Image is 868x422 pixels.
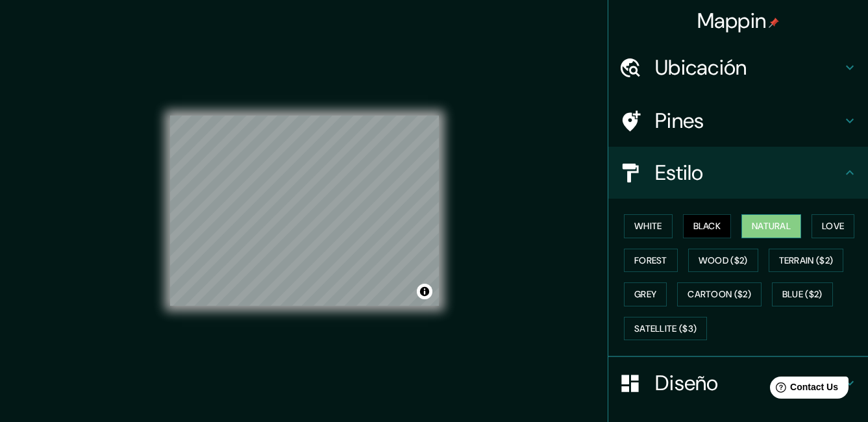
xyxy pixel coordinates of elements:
button: Terrain ($2) [769,249,844,273]
img: pin-icon.png [769,18,779,28]
button: White [624,214,673,238]
font: Black [693,218,721,234]
h4: Estilo [655,160,842,186]
button: Natural [741,214,801,238]
h4: Ubicación [655,55,842,81]
div: Estilo [608,147,868,199]
button: Alternar atribución [417,284,432,299]
button: Black [683,214,732,238]
font: Cartoon ($2) [688,286,751,303]
button: Satellite ($3) [624,317,707,341]
iframe: Help widget launcher [752,371,854,408]
font: Terrain ($2) [779,253,834,269]
font: Satellite ($3) [634,321,697,337]
h4: Pines [655,108,842,134]
font: Blue ($2) [782,286,823,303]
font: Natural [752,218,791,234]
font: Wood ($2) [699,253,748,269]
font: Mappin [697,7,767,34]
button: Cartoon ($2) [677,282,762,306]
button: Grey [624,282,667,306]
canvas: Mapa [170,116,439,306]
div: Pines [608,95,868,147]
font: Love [822,218,844,234]
button: Forest [624,249,678,273]
h4: Diseño [655,370,842,396]
font: White [634,218,662,234]
button: Love [812,214,854,238]
button: Blue ($2) [772,282,833,306]
div: Ubicación [608,42,868,93]
div: Diseño [608,357,868,409]
font: Grey [634,286,656,303]
button: Wood ($2) [688,249,758,273]
font: Forest [634,253,667,269]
